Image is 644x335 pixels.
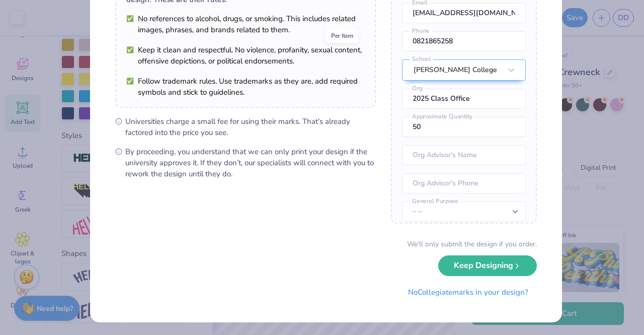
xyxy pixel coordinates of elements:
[402,173,526,193] input: Org Advisor's Phone
[402,3,526,23] input: Email
[126,13,365,35] li: No references to alcohol, drugs, or smoking. This includes related images, phrases, and brands re...
[125,146,376,179] span: By proceeding, you understand that we can only print your design if the university approves it. I...
[402,31,526,51] input: Phone
[402,145,526,165] input: Org Advisor's Name
[126,76,365,98] li: Follow trademark rules. Use trademarks as they are, add required symbols and stick to guidelines.
[399,282,537,303] button: NoCollegiatemarks in your design?
[438,255,537,276] button: Keep Designing
[326,29,359,43] div: Per Item
[402,117,526,137] input: Approximate Quantity
[125,116,376,138] span: Universities charge a small fee for using their marks. That’s already factored into the price you...
[126,44,365,66] li: Keep it clean and respectful. No violence, profanity, sexual content, offensive depictions, or po...
[402,89,526,109] input: Org
[407,239,537,249] div: We’ll only submit the design if you order.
